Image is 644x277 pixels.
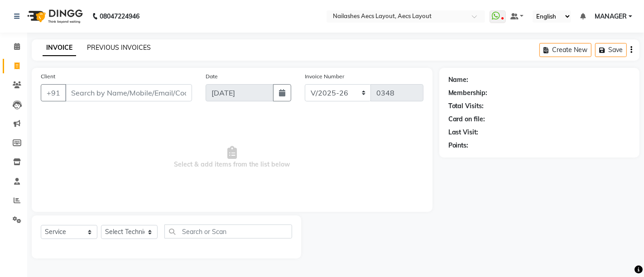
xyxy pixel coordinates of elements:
[100,4,139,29] b: 08047224946
[65,84,192,101] input: Search by Name/Mobile/Email/Code
[23,4,85,29] img: logo
[305,72,344,81] label: Invoice Number
[448,75,469,85] div: Name:
[595,43,627,57] button: Save
[539,43,591,57] button: Create New
[448,141,469,150] div: Points:
[164,224,292,239] input: Search or Scan
[206,72,218,81] label: Date
[41,72,55,81] label: Client
[448,115,485,124] div: Card on file:
[41,112,423,203] span: Select & add items from the list below
[41,84,66,101] button: +91
[43,40,76,56] a: INVOICE
[448,128,479,137] div: Last Visit:
[448,88,488,98] div: Membership:
[595,12,627,21] span: MANAGER
[448,101,484,111] div: Total Visits:
[87,43,151,52] a: PREVIOUS INVOICES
